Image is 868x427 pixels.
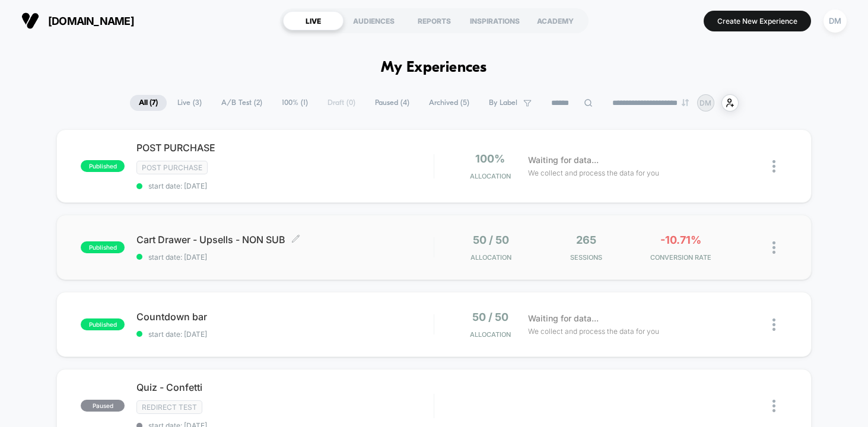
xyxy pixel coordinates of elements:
[212,95,271,111] span: A/B Test ( 2 )
[528,312,599,325] span: Waiting for data...
[525,11,586,30] div: ACADEMY
[136,253,434,262] span: start date: [DATE]
[404,11,465,30] div: REPORTS
[660,234,701,246] span: -10.71%
[772,400,775,412] img: close
[136,400,202,414] span: Redirect Test
[81,241,125,253] span: published
[489,98,517,107] span: By Label
[366,95,418,111] span: Paused ( 4 )
[273,95,317,111] span: 100% ( 1 )
[772,160,775,173] img: close
[772,318,775,331] img: close
[81,400,125,412] span: paused
[81,160,125,172] span: published
[541,253,630,262] span: Sessions
[344,11,404,30] div: AUDIENCES
[136,330,434,339] span: start date: [DATE]
[81,318,125,330] span: published
[136,381,434,393] span: Quiz - Confetti
[704,11,811,31] button: Create New Experience
[420,95,478,111] span: Archived ( 5 )
[824,9,847,33] div: DM
[470,253,511,262] span: Allocation
[136,234,434,246] span: Cart Drawer - Upsells - NON SUB
[18,11,138,30] button: [DOMAIN_NAME]
[475,152,505,165] span: 100%
[470,172,511,180] span: Allocation
[168,95,211,111] span: Live ( 3 )
[700,98,711,107] p: DM
[136,311,434,323] span: Countdown bar
[472,311,508,323] span: 50 / 50
[381,59,487,77] h1: My Experiences
[682,99,689,106] img: end
[528,167,659,179] span: We collect and process the data for you
[136,181,434,190] span: start date: [DATE]
[528,326,659,337] span: We collect and process the data for you
[473,234,509,246] span: 50 / 50
[283,11,344,30] div: LIVE
[470,330,511,339] span: Allocation
[48,15,134,27] span: [DOMAIN_NAME]
[772,241,775,254] img: close
[21,12,39,30] img: Visually logo
[130,95,167,111] span: All ( 7 )
[528,154,599,167] span: Waiting for data...
[136,142,434,154] span: POST PURCHASE
[576,234,596,246] span: 265
[136,161,208,174] span: Post Purchase
[465,11,525,30] div: INSPIRATIONS
[820,9,850,33] button: DM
